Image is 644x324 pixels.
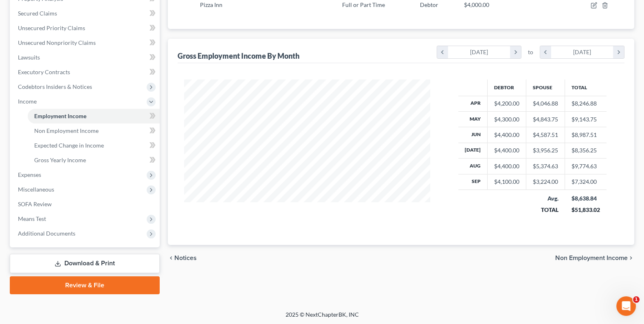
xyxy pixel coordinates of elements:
[200,1,222,8] span: Pizza Inn
[28,153,160,168] a: Gross Yearly Income
[168,255,174,261] i: chevron_left
[18,186,54,193] span: Miscellaneous
[11,6,160,21] a: Secured Claims
[458,127,488,143] th: Jun
[613,46,624,58] i: chevron_right
[533,99,558,108] div: $4,046.88
[168,255,197,261] button: chevron_left Notices
[633,296,640,303] span: 1
[458,174,488,190] th: Sep
[11,197,160,212] a: SOFA Review
[616,296,636,316] iframe: Intercom live chat
[437,46,448,58] i: chevron_left
[18,98,37,105] span: Income
[533,146,558,154] div: $3,956.25
[34,142,104,149] span: Expected Change in Income
[11,21,160,35] a: Unsecured Priority Claims
[565,174,607,190] td: $7,324.00
[28,138,160,153] a: Expected Change in Income
[464,1,489,8] span: $4,000.00
[565,159,607,174] td: $9,774.63
[28,109,160,123] a: Employment Income
[18,215,46,222] span: Means Test
[11,65,160,79] a: Executory Contracts
[571,194,600,203] div: $8,638.84
[628,255,634,261] i: chevron_right
[494,115,519,123] div: $4,300.00
[551,46,613,58] div: [DATE]
[565,79,607,96] th: Total
[565,143,607,158] td: $8,356.25
[555,255,634,261] button: Non Employment Income chevron_right
[18,68,70,75] span: Executory Contracts
[18,83,92,90] span: Codebtors Insiders & Notices
[458,96,488,111] th: Apr
[178,51,299,61] div: Gross Employment Income By Month
[34,127,99,134] span: Non Employment Income
[18,171,41,178] span: Expenses
[565,127,607,143] td: $8,987.51
[458,111,488,127] th: May
[420,1,438,8] span: Debtor
[174,255,197,261] span: Notices
[533,206,558,214] div: TOTAL
[458,143,488,158] th: [DATE]
[18,201,52,207] span: SOFA Review
[18,230,75,237] span: Additional Documents
[448,46,510,58] div: [DATE]
[10,254,160,273] a: Download & Print
[10,276,160,294] a: Review & File
[494,178,519,186] div: $4,100.00
[533,178,558,186] div: $3,224.00
[11,50,160,65] a: Lawsuits
[18,24,85,31] span: Unsecured Priority Claims
[11,35,160,50] a: Unsecured Nonpriority Claims
[565,111,607,127] td: $9,143.75
[526,79,565,96] th: Spouse
[18,10,57,17] span: Secured Claims
[494,146,519,154] div: $4,400.00
[533,131,558,139] div: $4,587.51
[28,123,160,138] a: Non Employment Income
[494,162,519,170] div: $4,400.00
[555,255,628,261] span: Non Employment Income
[571,206,600,214] div: $51,833.02
[533,115,558,123] div: $4,843.75
[494,131,519,139] div: $4,400.00
[565,96,607,111] td: $8,246.88
[528,48,533,56] span: to
[458,159,488,174] th: Aug
[510,46,521,58] i: chevron_right
[34,156,86,163] span: Gross Yearly Income
[533,194,558,203] div: Avg.
[34,112,86,119] span: Employment Income
[18,54,40,61] span: Lawsuits
[18,39,96,46] span: Unsecured Nonpriority Claims
[488,79,526,96] th: Debtor
[494,99,519,108] div: $4,200.00
[540,46,551,58] i: chevron_left
[533,162,558,170] div: $5,374.63
[342,1,385,8] span: Full or Part Time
